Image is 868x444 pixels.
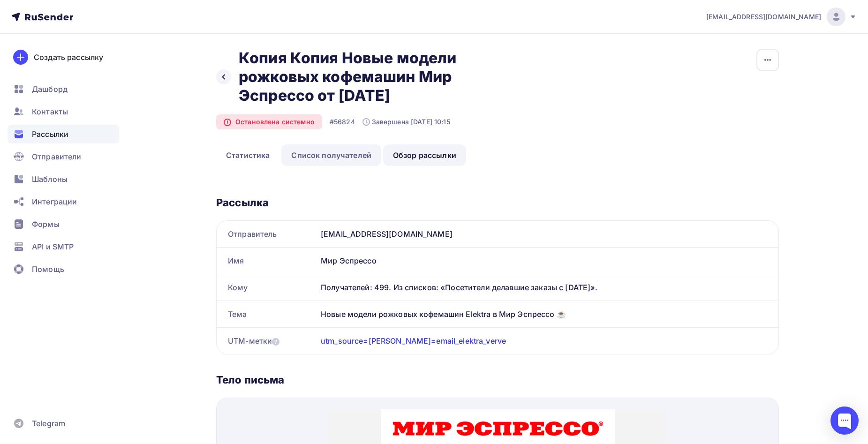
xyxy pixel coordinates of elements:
[32,241,74,252] span: API и SMTP
[706,8,857,26] a: [EMAIL_ADDRESS][DOMAIN_NAME]
[216,373,779,386] div: Тело письма
[317,301,778,327] div: Новые модели рожковых кофемашин Elektra в Мир Эспрессо ☕
[32,196,77,207] span: Интеграции
[217,221,317,247] div: Отправитель
[217,274,317,301] div: Кому
[217,248,317,274] div: Имя
[321,335,506,346] div: utm_source=[PERSON_NAME]=email_elektra_verve
[228,335,279,346] div: UTM-метки
[217,301,317,327] div: Тема
[8,215,119,233] a: Формы
[8,125,119,143] a: Рассылки
[216,144,279,166] a: Статистика
[32,418,65,429] span: Telegram
[216,196,779,209] div: Рассылка
[75,126,263,135] p: Новое поступление рожковых кофемашин
[8,80,119,98] a: Дашборд
[706,12,821,22] span: [EMAIL_ADDRESS][DOMAIN_NAME]
[317,248,778,274] div: Мир Эспрессо
[32,173,68,185] span: Шаблоны
[32,151,82,162] span: Отправители
[362,117,450,127] div: Завершена [DATE] 10:15
[32,83,68,95] span: Дашборд
[32,106,68,117] span: Контакты
[281,144,381,166] a: Список получателей
[56,349,281,385] h1: Идеально подходит для домашних бариста и любителей кофе
[330,117,355,127] div: #56824
[140,150,197,158] span: Перейти в магазин
[8,102,119,121] a: Контакты
[58,64,280,119] strong: Новинки Elektra Verve и Elektra Verve Mini
[8,170,119,188] a: Шаблоны
[383,144,466,166] a: Обзор рассылки
[216,114,322,129] div: Остановлена системно
[34,52,103,63] div: Создать рассылку
[32,128,68,140] span: Рассылки
[239,49,522,105] h2: Копия Копия Новые модели рожковых кофемашин Мир Эспрессо от [DATE]
[131,144,206,165] a: Перейти в магазин
[321,282,767,293] div: Получателей: 499. Из списков: «Посетители делавшие заказы с [DATE]».
[32,218,60,230] span: Формы
[32,263,64,275] span: Помощь
[8,147,119,166] a: Отправители
[317,221,778,247] div: [EMAIL_ADDRESS][DOMAIN_NAME]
